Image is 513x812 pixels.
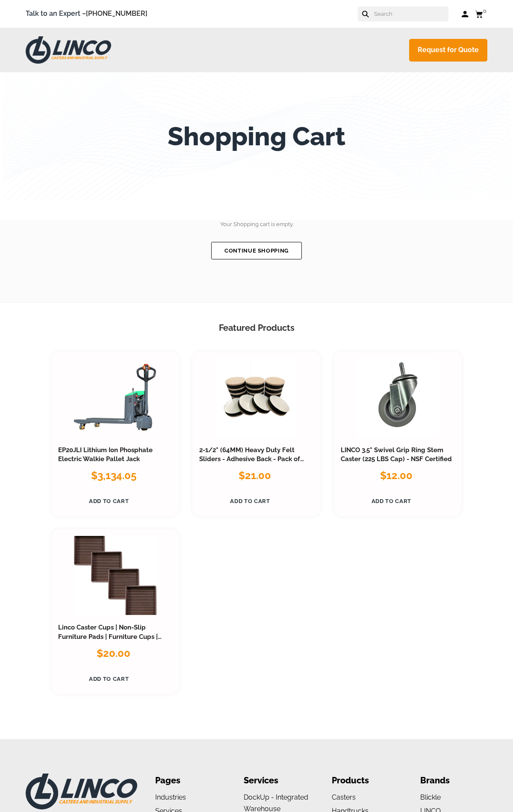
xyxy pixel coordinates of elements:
[341,493,442,509] a: Add to Cart
[332,793,356,801] a: Casters
[86,9,147,18] a: [PHONE_NUMBER]
[58,493,159,509] a: Add to Cart
[483,8,486,14] span: 0
[97,647,130,659] span: $20.00
[475,9,487,19] a: 0
[239,469,271,482] span: $21.00
[58,671,159,687] a: Add to Cart
[168,121,345,151] h1: Shopping Cart
[58,446,153,463] a: EP20JLI Lithium Ion Phosphate Electric Walkie Pallet Jack
[26,8,147,20] span: Talk to an Expert –
[26,36,111,64] img: LINCO CASTERS & INDUSTRIAL SUPPLY
[199,446,304,473] a: 2-1/2" (64MM) Heavy Duty Felt Sliders - Adhesive Back - Pack of 16pcs
[58,624,170,678] a: Linco Caster Cups | Non-Slip Furniture Pads | Furniture Cups | Furniture Protector | Floor Protec...
[380,469,413,482] span: $12.00
[155,774,222,788] li: Pages
[461,10,469,18] a: Log in
[155,793,186,801] a: Industries
[89,676,129,682] span: Add to Cart
[332,774,399,788] li: Products
[230,498,270,504] span: Add to Cart
[341,446,452,463] a: LINCO 3.5" Swivel Grip Ring Stem Caster (225 LBS Cap) - NSF Certified
[199,493,301,509] a: Add to Cart
[373,6,448,21] input: Search
[420,774,487,788] li: Brands
[26,220,487,229] p: Your Shopping cart is empty.
[26,774,137,809] img: LINCO CASTERS & INDUSTRIAL SUPPLY
[211,242,302,259] a: Continue Shopping
[91,469,136,482] span: $3,134.05
[371,498,411,504] span: Add to Cart
[420,793,441,801] a: Blickle
[244,774,311,788] li: Services
[51,322,462,334] h2: Featured Products
[89,498,129,504] span: Add to Cart
[409,39,487,62] a: Request for Quote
